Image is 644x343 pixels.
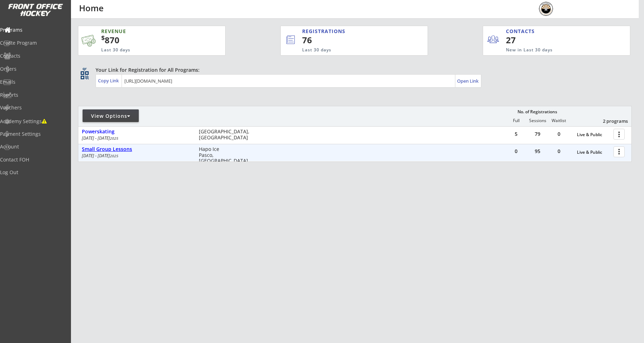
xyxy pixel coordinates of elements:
div: View Options [83,113,139,120]
button: qr_code [79,70,90,81]
button: more_vert [613,146,625,157]
div: CONTACTS [506,28,538,35]
div: [GEOGRAPHIC_DATA], [GEOGRAPHIC_DATA] [199,129,254,141]
div: 0 [548,149,570,154]
div: Hapo Ice Pasco, [GEOGRAPHIC_DATA] [199,146,254,164]
div: [DATE] - [DATE] [82,136,189,140]
div: Small Group Lessons [82,146,191,152]
em: 2025 [110,136,118,141]
div: 870 [101,34,203,46]
div: 95 [527,149,548,154]
div: Waitlist [548,118,569,123]
div: REGISTRATIONS [302,28,395,35]
sup: $ [101,33,105,42]
div: 0 [548,132,570,136]
div: 27 [506,34,549,46]
div: Open Link [457,78,479,84]
div: Your Link for Registration for All Programs: [96,66,610,74]
div: Sessions [527,118,548,123]
div: [DATE] - [DATE] [82,154,189,158]
em: 2025 [110,153,118,158]
div: 5 [506,132,527,136]
div: 76 [302,34,404,46]
div: Full [506,118,527,123]
div: Copy Link [98,77,120,84]
div: 0 [506,149,527,154]
div: Powerskating [82,129,191,135]
div: No. of Registrations [515,109,559,114]
div: Last 30 days [302,47,399,53]
div: qr [80,66,89,71]
div: 2 programs [591,118,628,124]
div: Last 30 days [101,47,191,53]
button: more_vert [613,129,625,140]
div: Live & Public [577,132,610,137]
div: Live & Public [577,150,610,155]
div: New in Last 30 days [506,47,597,53]
div: REVENUE [101,28,191,35]
div: 79 [527,132,548,136]
a: Open Link [457,76,479,86]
